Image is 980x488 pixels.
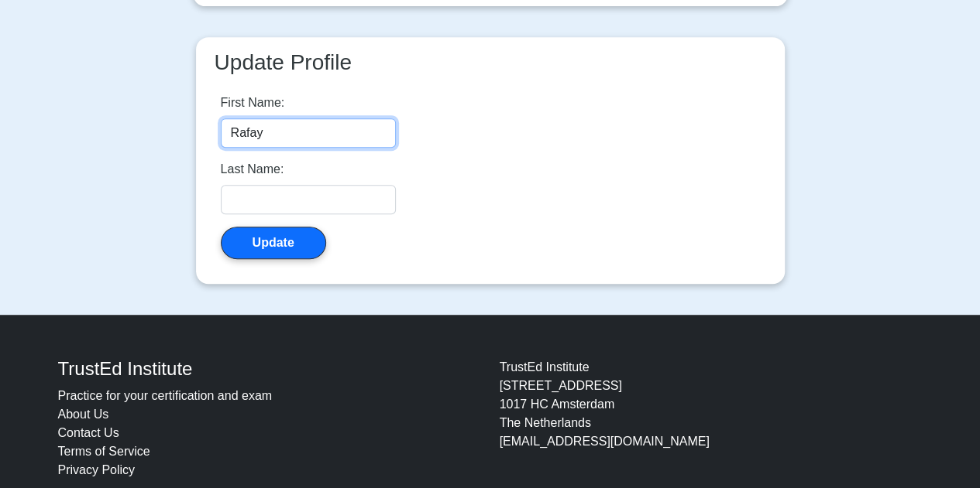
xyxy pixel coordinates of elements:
[58,358,481,381] h4: TrustEd Institute
[208,49,772,76] h3: Update Profile
[58,408,109,421] a: About Us
[490,358,932,479] div: TrustEd Institute [STREET_ADDRESS] 1017 HC Amsterdam The Netherlands [EMAIL_ADDRESS][DOMAIN_NAME]
[58,445,150,458] a: Terms of Service
[58,426,119,439] a: Contact Us
[221,94,285,112] label: First Name:
[58,389,273,402] a: Practice for your certification and exam
[221,227,326,259] button: Update
[58,463,136,476] a: Privacy Policy
[221,160,284,179] label: Last Name:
